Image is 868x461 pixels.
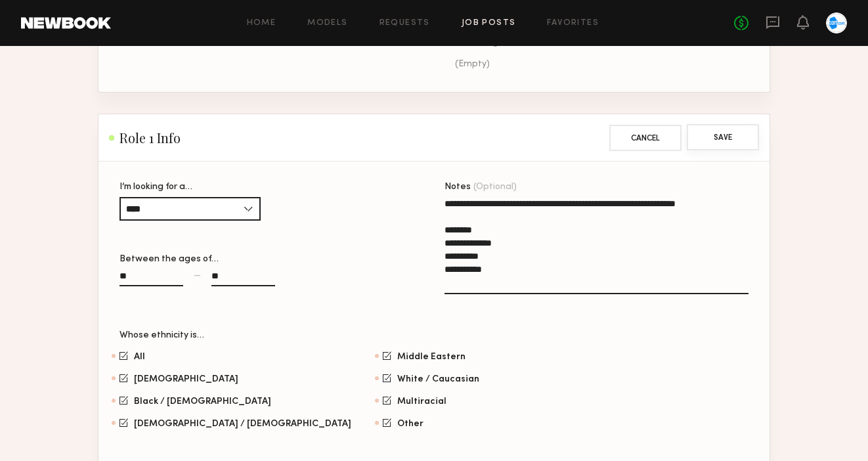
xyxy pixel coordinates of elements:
div: (Empty) [455,58,749,71]
span: Multiracial [397,398,446,405]
span: White / Caucasian [397,376,479,382]
button: Save [687,124,759,150]
a: Favorites [547,19,599,28]
span: (Optional) [473,183,517,192]
button: Cancel [609,125,682,151]
div: Notes [445,183,749,192]
div: Whose ethnicity is… [119,331,749,340]
span: Black / [DEMOGRAPHIC_DATA] [134,398,271,405]
div: — [194,271,201,280]
div: Between the ages of… [119,255,423,264]
span: Other [397,420,423,427]
a: Models [307,19,347,28]
div: I’m looking for a… [119,183,261,192]
span: Middle Eastern [397,353,466,360]
a: Home [247,19,276,28]
span: [DEMOGRAPHIC_DATA] / [DEMOGRAPHIC_DATA] [134,420,351,427]
a: Requests [380,19,430,28]
h2: Role 1 Info [109,130,181,146]
a: Job Posts [462,19,516,28]
span: [DEMOGRAPHIC_DATA] [134,376,238,382]
textarea: Notes(Optional) [445,197,749,294]
span: All [134,353,145,360]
